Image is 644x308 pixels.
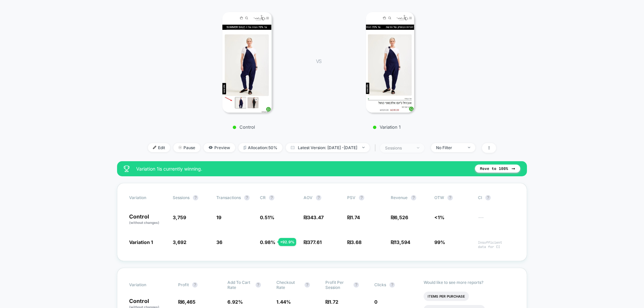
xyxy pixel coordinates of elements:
button: ? [256,282,261,288]
span: ₪ [391,214,408,220]
span: 3.68 [351,239,362,245]
img: end [362,147,365,148]
p: Control [185,124,303,130]
div: No Filter [436,145,463,150]
button: ? [193,195,198,200]
span: PSV [347,195,356,200]
span: 3,759 [173,214,186,220]
span: | [373,143,380,153]
span: 6,526 [394,214,408,220]
img: calendar [291,146,294,149]
span: Allocation: 50% [238,143,282,152]
span: Pause [173,143,200,152]
button: ? [269,195,274,200]
p: Would like to see more reports? [424,280,515,285]
span: CR [260,195,266,200]
button: ? [411,195,416,200]
button: ? [389,282,395,288]
span: Insufficient data for CI [478,240,515,249]
span: Transactions [216,195,241,200]
div: + 92.9 % [278,238,296,246]
img: end [468,147,470,148]
span: 0 [374,299,377,305]
span: ₪ [304,239,322,245]
span: 1.74 [351,214,360,220]
span: 3,692 [173,239,186,245]
div: sessions [385,145,412,150]
button: Move to 100% [475,165,520,173]
span: ₪ [178,299,196,305]
span: ₪ [347,239,362,245]
span: 6.92 % [227,299,243,305]
span: 0.51 % [260,214,274,220]
img: Control main [222,12,272,113]
span: Clicks [374,282,386,287]
span: Preview [204,143,235,152]
button: ? [359,195,364,200]
span: Profit Per Session [325,280,350,290]
button: ? [485,195,491,200]
span: 377.61 [307,239,322,245]
img: edit [153,146,156,149]
p: Variation 1 [328,124,445,130]
span: OTW [434,195,471,200]
img: end [178,146,182,149]
span: Sessions [173,195,190,200]
li: Items Per Purchase [424,292,469,301]
span: Add To Cart Rate [227,280,252,290]
span: Edit [148,143,170,152]
button: ? [447,195,453,200]
span: 343.47 [307,214,324,220]
span: 1.72 [329,299,338,305]
span: ₪ [304,214,324,220]
span: CI [478,195,515,200]
button: ? [244,195,250,200]
span: 0.98 % [260,239,275,245]
span: VS [316,58,321,64]
span: 13,594 [394,239,410,245]
span: ₪ [325,299,338,305]
button: ? [316,195,321,200]
span: Revenue [391,195,408,200]
span: 99% [434,239,445,245]
span: 6,465 [182,299,196,305]
button: ? [305,282,310,288]
span: ₪ [391,239,410,245]
img: Variation 1 main [366,12,414,113]
span: Checkout Rate [276,280,301,290]
span: 36 [216,239,222,245]
span: Latest Version: [DATE] - [DATE] [286,143,370,152]
button: ? [354,282,359,288]
span: ₪ [347,214,360,220]
span: Variation 1 is currently winning. [136,166,468,172]
span: <1% [434,214,444,220]
span: 19 [216,214,221,220]
span: AOV [304,195,313,200]
img: rebalance [244,146,246,149]
span: Profit [178,282,189,287]
span: --- [478,215,515,225]
img: end [417,147,419,148]
span: 1.44 % [276,299,291,305]
button: ? [192,282,198,288]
